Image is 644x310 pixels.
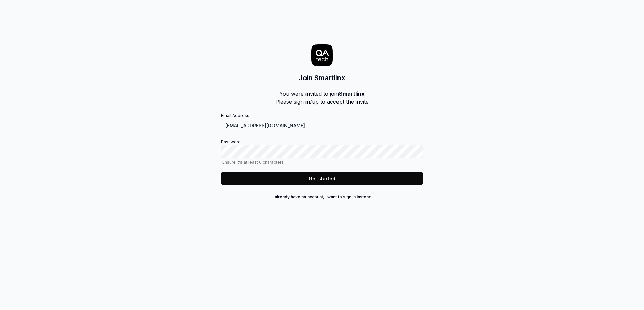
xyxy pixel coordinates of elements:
input: PasswordEnsure it's at least 6 characters [221,145,423,158]
p: You were invited to join [275,90,369,98]
label: Email Address [221,113,423,132]
h3: Join Smartlinx [299,73,345,83]
button: Get started [221,172,423,185]
input: Email Address [221,119,423,132]
span: Ensure it's at least 6 characters [221,160,423,165]
p: Please sign in/up to accept the invite [275,98,369,106]
button: I already have an account, I want to sign in instead [221,192,423,203]
label: Password [221,139,423,165]
b: Smartlinx [339,90,365,97]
